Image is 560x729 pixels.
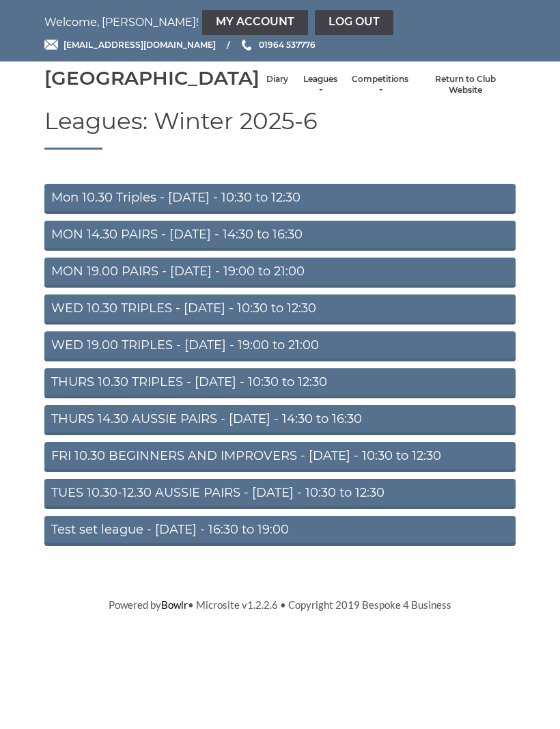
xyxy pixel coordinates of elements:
[240,38,316,51] a: Phone us 01964 537776
[44,68,260,89] div: [GEOGRAPHIC_DATA]
[44,221,516,251] a: MON 14.30 PAIRS - [DATE] - 14:30 to 16:30
[44,516,516,546] a: Test set league - [DATE] - 16:30 to 19:00
[44,184,516,214] a: Mon 10.30 Triples - [DATE] - 10:30 to 12:30
[161,599,188,611] a: Bowlr
[44,294,516,325] a: WED 10.30 TRIPLES - [DATE] - 10:30 to 12:30
[44,38,216,51] a: Email [EMAIL_ADDRESS][DOMAIN_NAME]
[266,74,288,85] a: Diary
[315,10,393,35] a: Log out
[44,405,516,435] a: THURS 14.30 AUSSIE PAIRS - [DATE] - 14:30 to 16:30
[259,40,316,50] span: 01964 537776
[44,10,516,35] nav: Welcome, [PERSON_NAME]!
[44,109,516,150] h1: Leagues: Winter 2025-6
[352,74,408,96] a: Competitions
[242,40,251,51] img: Phone us
[302,74,338,96] a: Leagues
[44,442,516,472] a: FRI 10.30 BEGINNERS AND IMPROVERS - [DATE] - 10:30 to 12:30
[44,331,516,361] a: WED 19.00 TRIPLES - [DATE] - 19:00 to 21:00
[109,599,451,611] span: Powered by • Microsite v1.2.2.6 • Copyright 2019 Bespoke 4 Business
[64,40,216,50] span: [EMAIL_ADDRESS][DOMAIN_NAME]
[44,258,516,288] a: MON 19.00 PAIRS - [DATE] - 19:00 to 21:00
[44,479,516,509] a: TUES 10.30-12.30 AUSSIE PAIRS - [DATE] - 10:30 to 12:30
[44,368,516,398] a: THURS 10.30 TRIPLES - [DATE] - 10:30 to 12:30
[422,74,509,96] a: Return to Club Website
[202,10,308,35] a: My Account
[44,40,58,50] img: Email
